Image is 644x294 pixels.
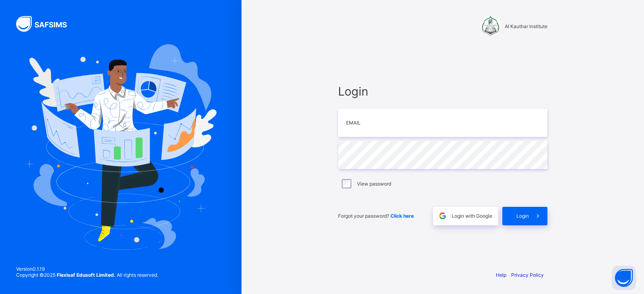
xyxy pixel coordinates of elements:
span: Copyright © 2025 All rights reserved. [16,272,158,278]
span: Forgot your password? [338,213,414,219]
span: Al Kauthar Institute [505,23,547,29]
span: Login [516,213,529,219]
span: Login with Google [452,213,492,219]
label: View password [357,181,391,187]
span: Login [338,84,547,98]
strong: Flexisaf Edusoft Limited. [57,272,116,278]
button: Open asap [612,266,636,290]
a: Privacy Policy [511,272,544,278]
a: Click here [390,213,414,219]
img: SAFSIMS Logo [16,16,76,32]
span: Version 0.1.19 [16,266,158,272]
a: Help [496,272,506,278]
img: google.396cfc9801f0270233282035f929180a.svg [438,211,447,220]
img: Hero Image [25,44,217,250]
